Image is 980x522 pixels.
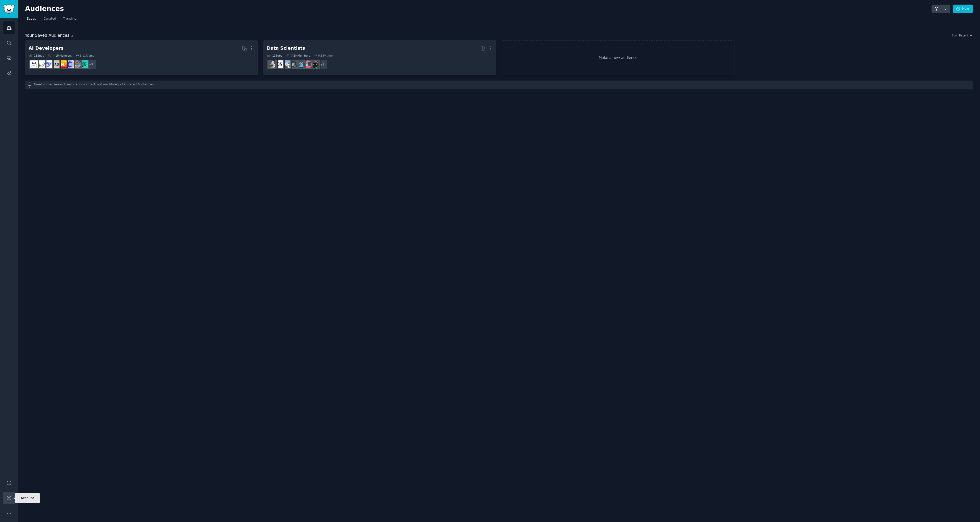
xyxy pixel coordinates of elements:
[52,60,59,68] img: Rag
[44,17,56,21] span: Curated
[25,15,38,25] a: Saved
[30,60,38,68] img: ollama
[25,32,69,39] span: Your Saved Audiences
[59,60,67,68] img: MistralAI
[25,40,258,75] a: AI Developers15Subs4.1MMembers3.11% /mo+7AIDevelopersSocietyllmopsOpenSourceAIMistralAIRagDeepSee...
[80,54,94,57] div: 3.11 % /mo
[71,33,74,38] span: 2
[283,60,290,68] img: statistics
[318,54,333,57] div: 0.55 % /mo
[275,60,283,68] img: datascience
[304,60,312,68] img: datasets
[80,60,88,68] img: AIDevelopersSociety
[953,5,973,13] a: New
[47,54,72,57] div: 4.1M Members
[62,15,78,25] a: Trending
[25,5,932,13] h2: Audiences
[502,40,735,75] a: Make a new audience
[29,45,64,51] div: AI Developers
[290,60,298,68] img: dataengineering
[37,60,45,68] img: LangChain
[66,60,74,68] img: OpenSourceAI
[268,60,276,68] img: MachineLearning
[959,34,968,37] span: Recent
[73,60,81,68] img: llmops
[124,82,154,88] a: Curated Audiences
[932,5,950,13] a: Info
[86,59,96,70] div: + 7
[42,15,58,25] a: Curated
[27,17,36,21] span: Saved
[3,5,15,14] img: GummySearch logo
[25,81,973,89] div: Need some research inspiration? Check out our library of
[267,45,305,51] div: Data Scientists
[263,40,496,75] a: Data Scientists13Subs7.6MMembers0.55% /mo+6datadatasetsanalyticsdataengineeringstatisticsdatascie...
[317,59,328,70] div: + 6
[311,60,319,68] img: data
[952,34,958,37] div: Sort
[297,60,305,68] img: analytics
[63,17,77,21] span: Trending
[44,60,52,68] img: DeepSeek
[286,54,310,57] div: 7.6M Members
[959,34,973,37] button: Recent
[267,54,282,57] div: 13 Sub s
[29,54,44,57] div: 15 Sub s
